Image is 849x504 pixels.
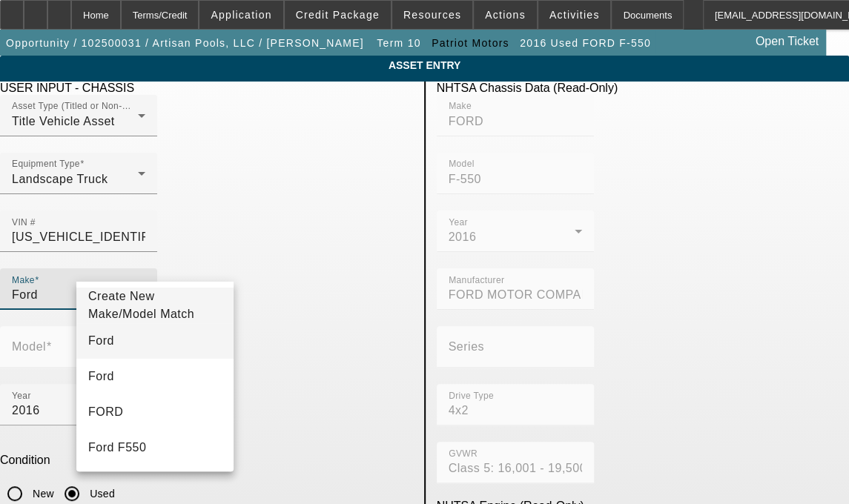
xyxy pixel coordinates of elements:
[474,1,537,29] button: Actions
[449,448,478,458] mat-label: GVWR
[88,405,123,418] span: FORD
[449,159,475,169] mat-label: Model
[516,30,655,56] button: 2016 Used FORD F-550
[11,59,838,71] span: ASSET ENTRY
[428,30,513,56] button: Patriot Motors
[12,159,80,169] mat-label: Equipment Type
[211,9,271,21] span: Application
[432,37,509,49] span: Patriot Motors
[449,340,484,353] mat-label: Series
[538,1,611,29] button: Activities
[377,37,420,49] span: Term 10
[449,275,504,285] mat-label: Manufacturer
[12,391,31,400] mat-label: Year
[485,9,526,21] span: Actions
[403,9,461,21] span: Resources
[88,441,146,454] span: Ford F550
[12,102,148,111] mat-label: Asset Type (Titled or Non-Titled)
[373,30,424,56] button: Term 10
[12,275,35,285] mat-label: Make
[449,102,472,111] mat-label: Make
[88,370,114,382] span: Ford
[88,334,114,347] span: Ford
[750,29,825,54] a: Open Ticket
[12,340,46,353] mat-label: Model
[520,37,651,49] span: 2016 Used FORD F-550
[12,115,115,127] span: Title Vehicle Asset
[199,1,283,29] button: Application
[449,217,468,227] mat-label: Year
[87,486,115,501] label: Used
[12,173,108,185] span: Landscape Truck
[285,1,391,29] button: Credit Package
[449,391,494,400] mat-label: Drive Type
[88,290,194,320] span: Create New Make/Model Match
[392,1,472,29] button: Resources
[30,486,54,501] label: New
[12,404,40,417] span: 2016
[6,37,364,49] span: Opportunity / 102500031 / Artisan Pools, LLC / [PERSON_NAME]
[296,9,380,21] span: Credit Package
[12,217,36,227] mat-label: VIN #
[549,9,600,21] span: Activities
